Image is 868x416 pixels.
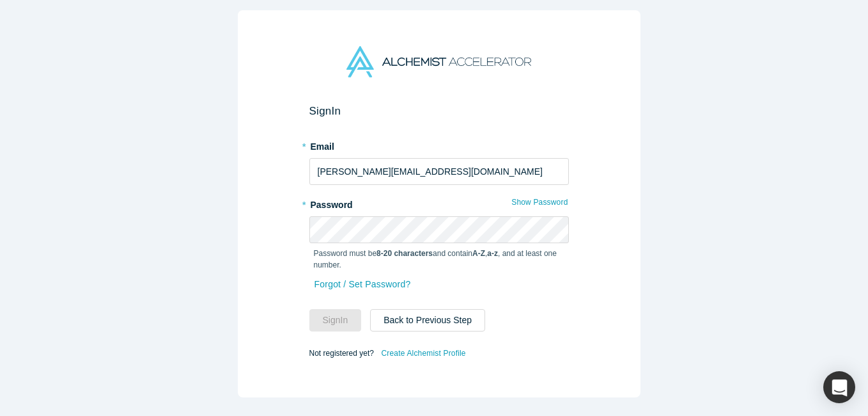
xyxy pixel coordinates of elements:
label: Password [309,194,569,212]
button: SignIn [309,309,362,332]
button: Show Password [511,194,568,211]
a: Create Alchemist Profile [380,345,466,362]
img: Alchemist Accelerator Logo [346,46,531,77]
span: Not registered yet? [309,349,374,358]
label: Email [309,136,569,154]
p: Password must be and contain , , and at least one number. [314,248,564,271]
strong: a-z [487,249,498,258]
strong: A-Z [472,249,485,258]
a: Forgot / Set Password? [314,273,412,296]
h2: Sign In [309,104,569,118]
button: Back to Previous Step [370,309,485,332]
strong: 8-20 characters [376,249,433,258]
